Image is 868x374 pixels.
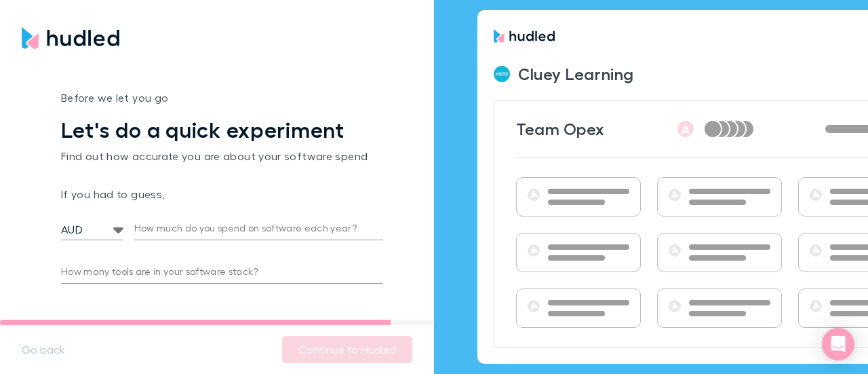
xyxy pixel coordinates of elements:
[61,148,383,164] p: Find out how accurate you are about your software spend
[518,64,634,84] h2: Cluey Learning
[282,336,412,363] button: Continue to Hudled
[494,29,555,43] img: Hudled's Logo
[810,189,822,201] img: tool-placeholder-ztVy3vVZ.svg
[528,189,540,201] img: tool-placeholder-ztVy3vVZ.svg
[810,300,822,312] img: tool-placeholder-ztVy3vVZ.svg
[810,244,822,257] img: tool-placeholder-ztVy3vVZ.svg
[494,66,510,82] img: Cluey Learning's Logo
[516,119,608,139] h2: Team Opex
[793,29,852,45] button: logout
[22,27,119,49] img: Hudled's Logo
[669,244,681,257] img: tool-placeholder-ztVy3vVZ.svg
[669,189,681,201] img: tool-placeholder-ztVy3vVZ.svg
[822,328,854,360] div: Open Intercom Messenger
[11,339,76,360] button: Go back
[528,244,540,257] img: tool-placeholder-ztVy3vVZ.svg
[61,219,123,240] div: AUD
[61,117,383,143] h1: Let's do a quick experiment
[61,186,383,202] p: If you had to guess,
[669,300,681,312] img: tool-placeholder-ztVy3vVZ.svg
[61,90,383,106] p: Before we let you go
[528,300,540,312] img: tool-placeholder-ztVy3vVZ.svg
[677,121,694,137] div: A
